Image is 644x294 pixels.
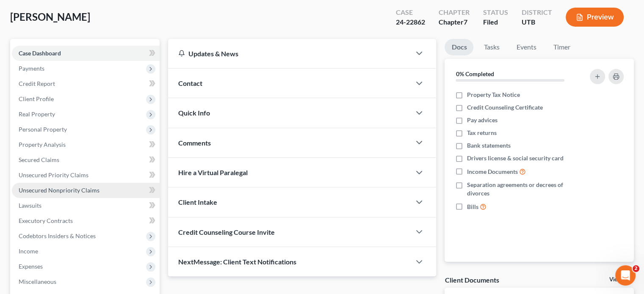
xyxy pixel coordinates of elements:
strong: 0% Completed [456,70,494,77]
button: Preview [566,8,624,27]
a: Lawsuits [12,198,160,213]
span: Hire a Virtual Paralegal [178,168,248,176]
span: Drivers license & social security card [467,154,563,162]
div: Status [483,8,508,17]
a: Credit Report [12,76,160,91]
div: District [522,8,552,17]
span: Personal Property [19,126,67,133]
span: Tax returns [467,129,496,137]
span: Credit Counseling Course Invite [178,228,275,236]
div: Case [396,8,425,17]
span: Contact [178,79,202,87]
span: Bank statements [467,141,510,150]
div: Filed [483,17,508,27]
span: Pay advices [467,116,497,124]
span: Bills [467,203,478,211]
span: Expenses [19,263,43,270]
span: Secured Claims [19,156,59,163]
div: Chapter [439,17,470,27]
div: Client Documents [445,275,499,284]
span: Unsecured Priority Claims [19,171,88,179]
iframe: Intercom live chat [615,265,636,286]
div: UTB [522,17,552,27]
span: NextMessage: Client Text Notifications [178,258,296,266]
span: Unsecured Nonpriority Claims [19,187,100,194]
span: Miscellaneous [19,278,56,285]
div: 24-22862 [396,17,425,27]
span: Lawsuits [19,202,41,209]
a: Case Dashboard [12,46,160,61]
span: Payments [19,65,44,72]
a: Property Analysis [12,137,160,152]
a: Secured Claims [12,152,160,168]
div: Chapter [439,8,470,17]
span: Income [19,247,38,255]
span: Income Documents [467,168,517,176]
a: Timer [546,39,577,55]
span: Comments [178,139,211,147]
span: [PERSON_NAME] [10,11,90,23]
span: Credit Counseling Certificate [467,103,542,112]
span: 7 [464,18,467,26]
span: Quick Info [178,109,210,117]
span: Credit Report [19,80,55,87]
span: 2 [633,265,639,272]
span: Client Intake [178,198,217,206]
a: Unsecured Priority Claims [12,168,160,183]
span: Case Dashboard [19,49,61,57]
a: Tasks [477,39,506,55]
span: Property Analysis [19,141,66,148]
span: Codebtors Insiders & Notices [19,232,96,239]
span: Client Profile [19,95,54,102]
span: Property Tax Notice [467,91,520,99]
a: Unsecured Nonpriority Claims [12,183,160,198]
a: Events [509,39,543,55]
a: Docs [445,39,473,55]
a: Executory Contracts [12,213,160,228]
div: Updates & News [178,49,401,58]
span: Executory Contracts [19,217,73,224]
a: View All [609,277,630,283]
span: Real Property [19,110,55,118]
span: Separation agreements or decrees of divorces [467,181,579,198]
